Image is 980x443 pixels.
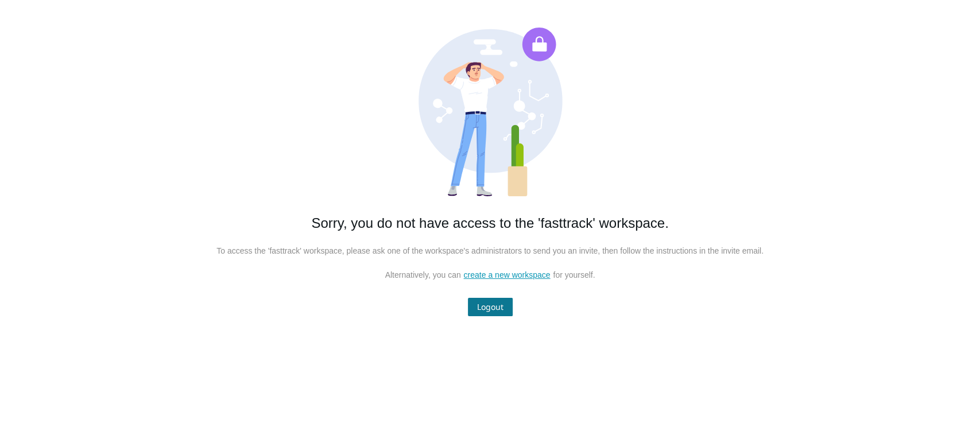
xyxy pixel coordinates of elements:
div: Sorry, you do not have access to the 'fasttrack' workspace. [18,211,962,235]
button: Logout [468,298,513,316]
a: create a new workspace [463,266,551,284]
span: Logout [477,301,503,313]
p: To access the 'fasttrack' workspace, please ask one of the workspace's administrators to send you... [18,244,962,257]
p: Alternatively, you can for yourself. [18,266,962,284]
span: create a new workspace [463,266,550,283]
